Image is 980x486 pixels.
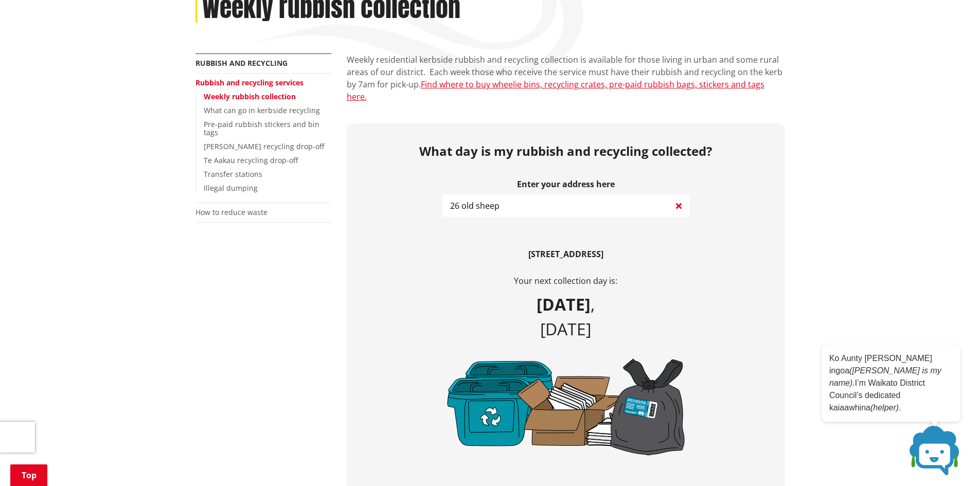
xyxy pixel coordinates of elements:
a: [PERSON_NAME] recycling drop-off [204,141,324,151]
a: What can go in kerbside recycling [204,105,320,115]
p: , [442,292,689,341]
p: Ko Aunty [PERSON_NAME] ingoa I’m Waikato District Council’s dedicated kaiaawhina . [829,352,953,414]
a: Weekly rubbish collection [204,92,296,101]
label: Enter your address here [442,179,689,189]
a: Te Aakau recycling drop-off [204,155,298,165]
em: (helper) [870,403,899,412]
a: Pre-paid rubbish stickers and bin tags [204,119,319,138]
b: [DATE] [537,293,591,315]
h2: What day is my rubbish and recycling collected? [354,144,777,159]
a: Top [10,464,47,486]
span: [DATE] [540,318,591,340]
a: Transfer stations [204,169,262,179]
a: How to reduce waste [195,207,268,217]
input: e.g. Duke Street NGARUAWAHIA [442,194,689,217]
a: Illegal dumping [204,183,258,193]
a: Find where to buy wheelie bins, recycling crates, pre-paid rubbish bags, stickers and tags here. [347,79,764,102]
b: [STREET_ADDRESS] [528,248,603,260]
p: Weekly residential kerbside rubbish and recycling collection is available for those living in urb... [347,53,785,103]
em: ([PERSON_NAME] is my name). [829,366,941,387]
img: plastic-paper-bag-b.png [442,353,689,459]
a: Rubbish and recycling [195,58,288,68]
a: Rubbish and recycling services [195,78,304,87]
p: Your next collection day is: [442,275,689,287]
